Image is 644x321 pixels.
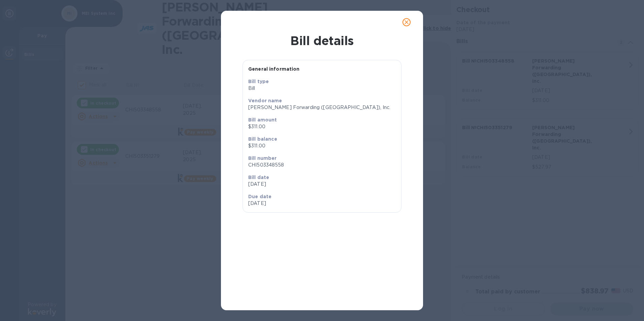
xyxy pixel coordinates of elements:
[248,136,277,142] b: Bill balance
[248,123,396,130] p: $311.00
[248,175,269,180] b: Bill date
[248,79,269,84] b: Bill type
[248,200,319,207] p: [DATE]
[248,142,396,149] p: $311.00
[248,155,277,161] b: Bill number
[248,117,277,122] b: Bill amount
[248,66,300,72] b: General information
[248,162,396,169] p: CHI503348558
[398,14,415,30] button: close
[248,98,282,103] b: Vendor name
[248,181,396,188] p: [DATE]
[248,85,396,92] p: Bill
[248,104,396,111] p: [PERSON_NAME] Forwarding ([GEOGRAPHIC_DATA]), Inc.
[226,34,418,48] h1: Bill details
[248,194,271,199] b: Due date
